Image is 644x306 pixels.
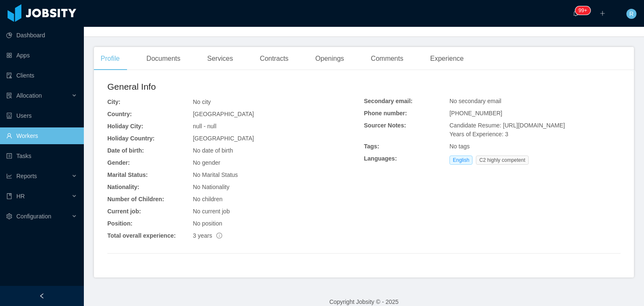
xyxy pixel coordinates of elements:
span: Allocation [16,92,42,99]
a: icon: robotUsers [6,107,77,124]
b: Country: [107,111,132,117]
span: [GEOGRAPHIC_DATA] [193,111,254,117]
b: Marital Status: [107,171,148,178]
i: icon: book [6,193,12,199]
span: Reports [16,173,37,179]
span: [GEOGRAPHIC_DATA] [193,135,254,142]
span: R [629,9,634,19]
div: Comments [364,47,410,70]
span: No current job [193,208,230,215]
div: Documents [140,47,187,70]
span: info-circle [216,233,222,239]
span: Configuration [16,213,51,220]
b: Phone number: [364,110,407,117]
b: Holiday City: [107,123,143,130]
i: icon: bell [573,10,579,16]
span: No city [193,99,211,105]
span: Candidate Resume: [URL][DOMAIN_NAME] Years of Experience: 3 [449,122,565,137]
span: No children [193,196,223,202]
b: City: [107,99,120,105]
a: icon: pie-chartDashboard [6,27,77,44]
a: icon: profileTasks [6,148,77,164]
b: Gender: [107,159,130,166]
i: icon: setting [6,213,12,219]
span: HR [16,193,25,200]
span: 3 years [193,232,222,239]
span: No Nationality [193,184,229,190]
b: Current job: [107,208,141,215]
b: Position: [107,220,132,227]
b: Date of birth: [107,147,144,154]
h2: General Info [107,80,364,93]
span: null - null [193,123,216,130]
span: C2 highly competent [476,156,528,165]
div: Contracts [253,47,295,70]
span: No Marital Status [193,171,238,178]
i: icon: line-chart [6,173,12,179]
b: Nationality: [107,184,139,190]
b: Secondary email: [364,98,413,104]
span: No position [193,220,222,227]
span: No date of birth [193,147,233,154]
b: Holiday Country: [107,135,155,142]
b: Number of Children: [107,196,164,202]
span: No secondary email [449,98,501,104]
div: Openings [309,47,351,70]
span: [PHONE_NUMBER] [449,110,502,117]
b: Sourcer Notes: [364,122,406,129]
b: Total overall experience: [107,232,176,239]
div: Profile [94,47,126,70]
sup: 218 [575,6,590,15]
div: Services [200,47,239,70]
i: icon: plus [600,10,605,16]
i: icon: solution [6,93,12,99]
div: No tags [449,142,621,151]
span: No gender [193,159,220,166]
a: icon: auditClients [6,67,77,84]
span: English [449,156,473,165]
div: Experience [423,47,470,70]
b: Languages: [364,155,397,162]
b: Tags: [364,143,379,150]
a: icon: userWorkers [6,127,77,144]
a: icon: appstoreApps [6,47,77,64]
